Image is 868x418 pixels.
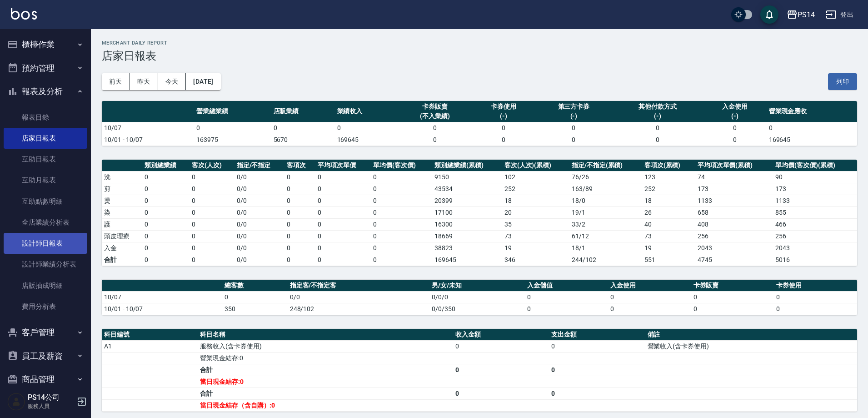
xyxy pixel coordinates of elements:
td: 剪 [102,183,142,195]
td: 0 [315,195,371,206]
th: 類別總業績(累積) [432,160,502,171]
td: 0/0 [234,254,285,266]
td: 營業收入(含卡券使用) [645,340,858,352]
td: 173 [773,183,857,195]
td: 0 [190,183,234,195]
td: 0 [142,218,190,230]
td: 40 [642,218,695,230]
td: 0 [703,134,767,146]
td: 350 [222,303,288,315]
td: 0 [472,122,535,134]
td: 0 [142,230,190,242]
td: 0 [549,340,645,352]
td: 20399 [432,195,502,206]
td: 當日現金結存:0 [198,376,453,388]
div: (-) [474,111,533,121]
th: 備註 [645,329,858,341]
button: save [760,5,778,24]
td: 408 [695,218,773,230]
td: 0 [399,122,472,134]
button: 櫃檯作業 [4,33,87,56]
td: 0 [142,206,190,218]
td: 169645 [335,134,399,146]
td: 0 [703,122,767,134]
td: 18 [502,195,569,206]
div: PS14 [798,9,815,20]
th: 業績收入 [335,101,399,122]
td: 0 [525,303,608,315]
td: 0 [371,171,432,183]
td: 18 / 0 [569,195,642,206]
th: 入金儲值 [525,280,608,292]
td: 0 [691,303,774,315]
td: 16300 [432,218,502,230]
td: 2043 [773,242,857,254]
button: PS14 [783,5,818,24]
td: 5670 [271,134,335,146]
td: 0 [774,303,857,315]
th: 卡券販賣 [691,280,774,292]
td: 0/0 [288,291,430,303]
th: 男/女/未知 [429,280,525,292]
td: 0 [612,134,703,146]
td: 0 [371,195,432,206]
td: 0 [142,254,190,266]
td: 0 [535,134,613,146]
td: 染 [102,206,142,218]
th: 總客數 [222,280,288,292]
th: 平均項次單價 [315,160,371,171]
td: 18669 [432,230,502,242]
th: 科目編號 [102,329,198,341]
td: 燙 [102,195,142,206]
th: 單均價(客次價)(累積) [773,160,857,171]
td: 0 [315,242,371,254]
div: (不入業績) [401,111,469,121]
td: 0 [525,291,608,303]
td: 43534 [432,183,502,195]
td: 0 [284,242,315,254]
button: 員工及薪資 [4,344,87,368]
td: 0 [284,218,315,230]
td: 0 [399,134,472,146]
td: 0 [453,388,549,399]
td: 0 [284,195,315,206]
button: 商品管理 [4,368,87,391]
a: 費用分析表 [4,296,87,317]
td: 0 [371,254,432,266]
td: 855 [773,206,857,218]
td: 0 / 0 [234,183,285,195]
div: (-) [614,111,700,121]
th: 科目名稱 [198,329,453,341]
div: 其他付款方式 [614,102,700,111]
td: 入金 [102,242,142,254]
td: 0 / 0 [234,171,285,183]
th: 單均價(客次價) [371,160,432,171]
td: 服務收入(含卡券使用) [198,340,453,352]
td: 0 [142,242,190,254]
td: 102 [502,171,569,183]
td: 營業現金結存:0 [198,352,453,364]
td: 0 [315,230,371,242]
td: 0 [472,134,535,146]
div: (-) [705,111,764,121]
td: 0 [284,230,315,242]
h3: 店家日報表 [102,50,857,62]
td: 76 / 26 [569,171,642,183]
td: 61 / 12 [569,230,642,242]
td: 0 / 0 [234,230,285,242]
td: 合計 [198,364,453,376]
td: 0 [371,206,432,218]
td: 洗 [102,171,142,183]
a: 設計師日報表 [4,233,87,254]
td: 26 [642,206,695,218]
td: 0 [453,364,549,376]
td: 0 [549,364,645,376]
td: 123 [642,171,695,183]
td: 頭皮理療 [102,230,142,242]
td: 346 [502,254,569,266]
td: 0 [190,171,234,183]
td: 0 [608,303,691,315]
th: 指定/不指定(累積) [569,160,642,171]
td: 466 [773,218,857,230]
td: 73 [642,230,695,242]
